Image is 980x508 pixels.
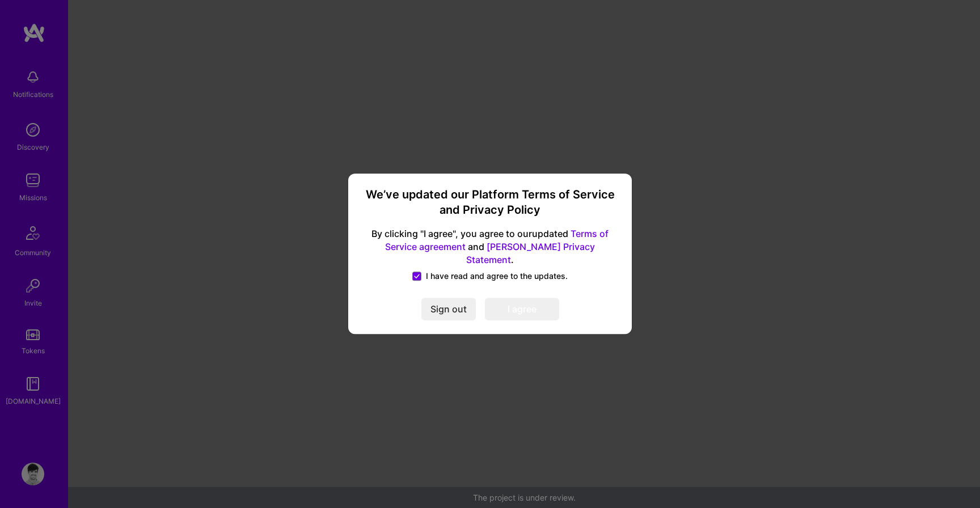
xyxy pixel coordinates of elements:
span: By clicking "I agree", you agree to our updated and . [362,227,618,266]
span: I have read and agree to the updates. [426,271,568,282]
a: [PERSON_NAME] Privacy Statement [466,241,595,265]
button: Sign out [421,298,476,321]
a: Terms of Service agreement [385,228,609,252]
h3: We’ve updated our Platform Terms of Service and Privacy Policy [362,187,618,218]
button: I agree [485,298,559,321]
